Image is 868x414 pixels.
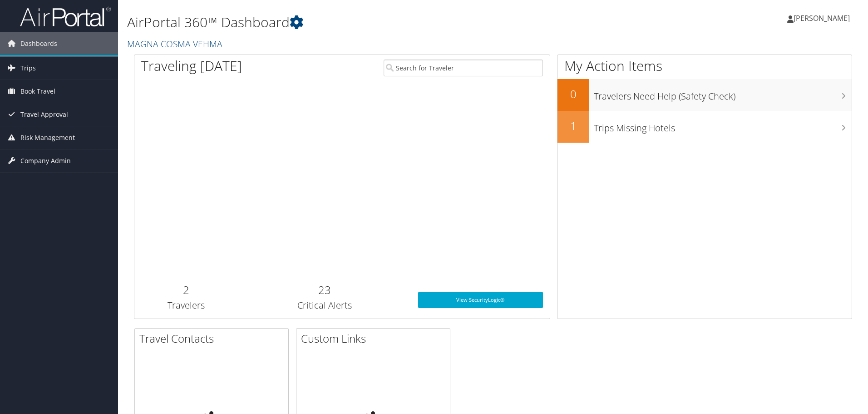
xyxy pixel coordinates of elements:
h2: 0 [557,86,589,102]
h2: Travel Contacts [139,331,288,346]
img: airportal-logo.png [20,6,111,27]
span: Book Travel [20,80,55,103]
h3: Travelers [141,299,232,312]
h3: Travelers Need Help (Safety Check) [594,85,852,103]
a: [PERSON_NAME] [787,5,859,32]
h1: Traveling [DATE] [141,56,242,75]
a: 0Travelers Need Help (Safety Check) [557,79,852,111]
h1: AirPortal 360™ Dashboard [127,13,615,32]
span: Company Admin [20,150,71,172]
input: Search for Traveler [384,60,543,76]
span: Risk Management [20,126,75,149]
h2: 1 [557,118,589,134]
span: Travel Approval [20,103,68,126]
span: [PERSON_NAME] [794,13,850,23]
h3: Critical Alerts [245,299,404,312]
h2: 23 [245,282,404,298]
h2: Custom Links [301,331,450,346]
h1: My Action Items [557,56,852,75]
h3: Trips Missing Hotels [594,117,852,135]
a: View SecurityLogic® [418,292,543,308]
a: MAGNA COSMA VEHMA [127,38,225,50]
span: Trips [20,57,36,80]
span: Dashboards [20,32,57,55]
h2: 2 [141,282,232,298]
a: 1Trips Missing Hotels [557,111,852,143]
